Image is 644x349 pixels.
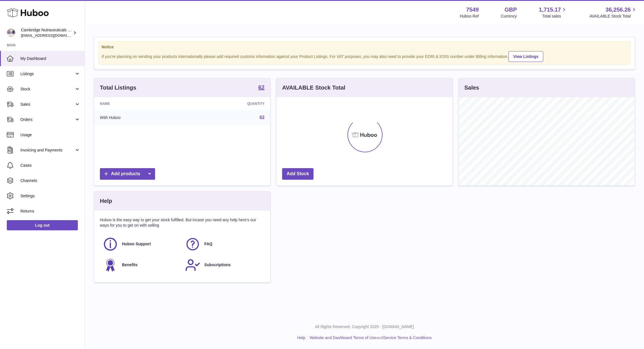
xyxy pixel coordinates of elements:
a: Help [297,335,306,340]
a: Service Terms & Conditions [383,335,432,340]
a: Subscriptions [185,257,262,273]
span: AVAILABLE Stock Total [589,14,637,19]
p: Huboo is the easy way to get your stock fulfilled. But incase you need any help here's our ways f... [100,217,265,228]
a: 62 [258,84,265,91]
span: Sales [20,102,74,107]
div: Cambridge Nutraceuticals Ltd [21,27,72,38]
span: Listings [20,71,74,77]
a: 1,715.17 Total sales [539,6,568,19]
span: Benefits [122,262,138,268]
p: All Rights Reserved. Copyright 2025 - [DOMAIN_NAME] [89,324,639,330]
span: Usage [20,132,80,138]
span: Channels [20,178,80,183]
a: Add Stock [282,168,314,180]
div: Currency [501,14,517,19]
strong: 62 [258,84,265,90]
li: and [308,335,432,341]
h3: Total Listings [100,84,136,92]
span: [EMAIL_ADDRESS][DOMAIN_NAME] [21,33,83,38]
span: My Dashboard [20,56,80,61]
span: Settings [20,193,80,199]
a: Benefits [103,257,179,273]
strong: 7549 [466,6,479,14]
span: Stock [20,86,74,92]
span: 1,715.17 [539,6,561,14]
span: Cases [20,163,80,168]
span: Invoicing and Payments [20,148,74,153]
span: Total sales [542,14,567,19]
img: qvc@camnutra.com [7,29,15,37]
td: With Huboo [94,110,187,125]
h3: Help [100,197,112,205]
a: Huboo Support [103,237,179,252]
span: Huboo Support [122,241,151,247]
a: Log out [7,220,78,230]
strong: GBP [505,6,517,14]
a: 62 [259,115,265,120]
h3: AVAILABLE Stock Total [282,84,345,92]
a: View Listings [508,51,543,62]
th: Quantity [187,97,270,110]
th: Name [94,97,187,110]
span: Returns [20,209,80,214]
div: If you're planning on sending your products internationally please add required customs informati... [102,50,627,62]
span: Subscriptions [204,262,231,268]
a: Add products [100,168,155,180]
span: 36,256.26 [606,6,631,14]
a: 36,256.26 AVAILABLE Stock Total [589,6,637,19]
a: FAQ [185,237,262,252]
h3: Sales [464,84,479,92]
span: Orders [20,117,74,122]
strong: Notice [102,44,627,50]
div: Huboo Ref [460,14,479,19]
a: Website and Dashboard Terms of Use [310,335,376,340]
span: FAQ [204,241,212,247]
